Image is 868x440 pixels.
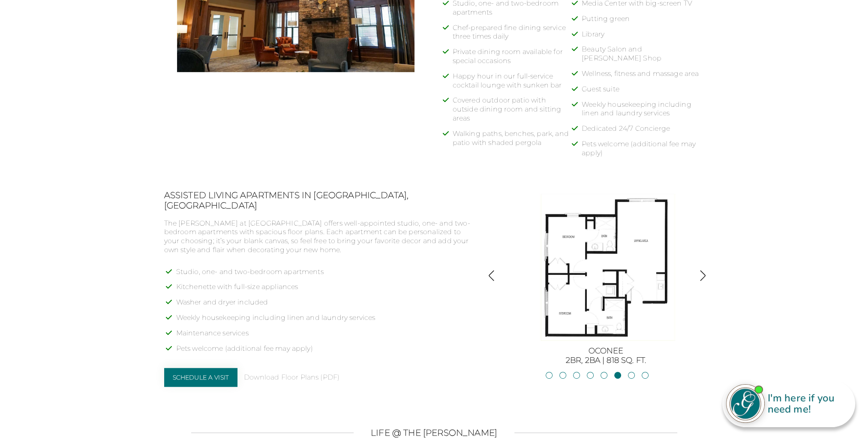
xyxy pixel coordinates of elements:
img: Glen_AL-Oconee-818-sf.jpg [529,190,683,344]
li: Chef-prepared fine dining service three times daily [453,24,575,48]
li: Kitchenette with full-size appliances [176,283,474,298]
h2: Assisted Living Apartments in [GEOGRAPHIC_DATA], [GEOGRAPHIC_DATA] [164,190,474,211]
li: Weekly housekeeping including linen and laundry services [176,313,474,329]
li: Private dining room available for special occasions [453,48,575,72]
li: Washer and dryer included [176,298,474,313]
li: Guest suite [582,85,704,100]
h2: LIFE @ THE [PERSON_NAME] [371,428,497,438]
li: Dedicated 24/7 Concierge [582,124,704,140]
li: Library [582,30,704,45]
button: Show next [697,270,709,283]
li: Wellness, fitness and massage area [582,69,704,85]
li: Putting green [582,15,704,30]
li: Walking paths, benches, park, and patio with shaded pergola [453,130,575,154]
li: Pets welcome (additional fee may apply) [582,140,704,164]
li: Happy hour in our full-service cocktail lounge with sunken bar [453,72,575,96]
li: Studio, one- and two-bedroom apartments [176,268,474,283]
a: Download Floor Plans (PDF) [244,373,339,382]
div: I'm here if you need me! [765,391,846,417]
img: Show next [697,270,709,281]
li: Beauty Salon and [PERSON_NAME] Shop [582,45,704,69]
li: Weekly housekeeping including linen and laundry services [582,100,704,125]
img: Show previous [486,270,497,281]
li: Pets welcome (additional fee may apply) [176,344,474,360]
img: avatar [727,385,764,422]
h3: Oconee 2BR, 2BA | 818 sq. ft. [509,347,702,365]
a: Schedule a Visit [164,368,238,387]
li: Covered outdoor patio with outside dining room and sitting areas [453,96,575,129]
p: The [PERSON_NAME] at [GEOGRAPHIC_DATA] offers well-appointed studio, one- and two-bedroom apartme... [164,219,474,255]
li: Maintenance services [176,329,474,344]
button: Show previous [486,270,497,283]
